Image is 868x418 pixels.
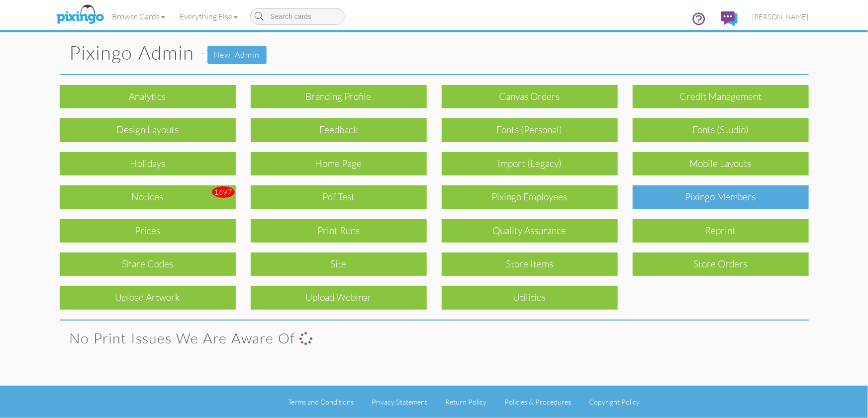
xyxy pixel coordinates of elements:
[60,286,236,309] div: Upload Artwork
[633,152,809,175] div: Mobile layouts
[633,85,809,108] div: Credit Management
[633,252,809,276] div: Store Orders
[251,85,427,108] div: Branding profile
[251,252,427,276] div: Site
[442,185,618,209] div: Pixingo Employees
[745,4,816,29] a: [PERSON_NAME]
[251,286,427,309] div: Upload Webinar
[442,152,618,175] div: Import (legacy)
[633,118,809,142] div: Fonts (Studio)
[173,4,245,29] a: Everything Else
[207,46,267,64] a: New admin
[105,4,173,29] a: Browse Cards
[250,8,345,25] input: Search cards
[589,398,640,406] a: Copyright Policy
[251,152,427,175] div: Home Page
[60,185,236,209] div: Notices
[251,185,427,209] div: Pdf test
[445,398,486,406] a: Return Policy
[54,2,106,27] img: pixingo logo
[721,11,738,26] img: comments.svg
[442,219,618,243] div: Quality Assurance
[372,398,427,406] a: Privacy Statement
[442,85,618,108] div: Canvas Orders
[633,185,809,209] div: Pixingo Members
[60,118,236,142] div: Design Layouts
[251,219,427,243] div: Print Runs
[60,152,236,175] div: Holidays
[60,219,236,243] div: Prices
[288,398,354,406] a: Terms and Conditions
[504,398,571,406] a: Policies & Procedures
[60,85,236,108] div: Analytics
[60,252,236,276] div: Share Codes
[70,42,809,64] h1: Pixingo Admin -
[442,252,618,276] div: Store Items
[633,219,809,243] div: reprint
[212,186,235,198] div: 1697
[251,118,427,142] div: Feedback
[70,329,295,347] span: No print issues we are aware of
[442,286,618,309] div: Utilities
[753,12,809,21] span: [PERSON_NAME]
[442,118,618,142] div: Fonts (Personal)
